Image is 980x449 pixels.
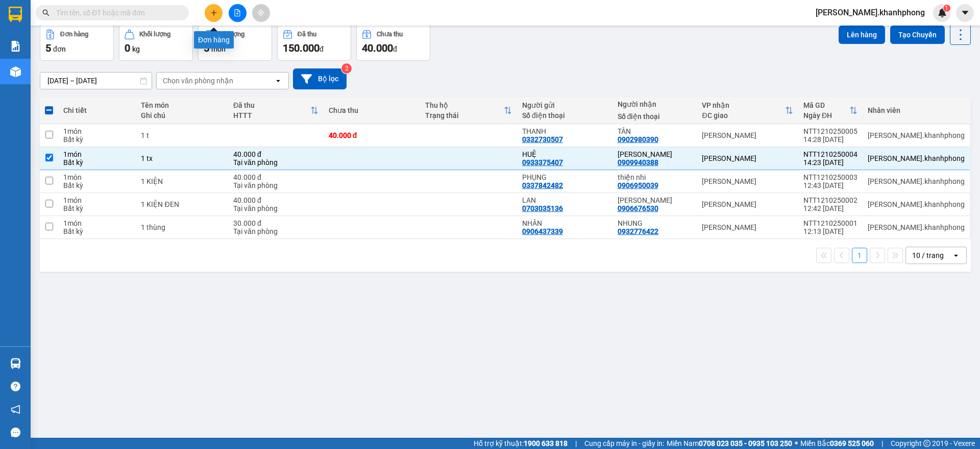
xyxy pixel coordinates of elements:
div: 1 KIỆN [141,177,223,185]
span: copyright [923,440,930,447]
span: caret-down [961,8,970,17]
span: message [11,428,20,437]
div: [PERSON_NAME] [702,223,793,231]
div: Tên món [141,101,223,109]
button: 1 [852,248,867,263]
img: logo-vxr [9,7,22,22]
span: đ [393,45,397,53]
span: 0 [125,42,130,54]
div: 0909940388 [618,158,658,167]
button: caret-down [956,4,974,22]
div: Bất kỳ [63,181,131,190]
strong: 1900 633 818 [524,439,568,447]
th: Toggle SortBy [798,97,863,124]
div: 12:13 [DATE] [803,227,857,235]
span: 5 [45,42,51,54]
div: 0932776422 [618,227,658,235]
img: solution-icon [10,41,21,52]
div: 1 KIỆN ĐEN [141,200,223,208]
button: Chưa thu40.000đ [356,24,430,61]
img: warehouse-icon [10,358,21,369]
div: Người gửi [522,101,607,109]
th: Toggle SortBy [697,97,798,124]
div: Số điện thoại [522,111,607,120]
div: 1 món [63,150,131,158]
div: kim.khanhphong [868,177,965,185]
div: NTT1210250001 [803,219,857,227]
button: aim [252,4,270,22]
span: Cung cấp máy in - giấy in: [584,438,664,449]
div: Tại văn phòng [233,158,318,167]
div: NHÂN [522,219,607,227]
div: NTT1210250003 [803,173,857,181]
div: 12:42 [DATE] [803,204,857,212]
div: 12:43 [DATE] [803,181,857,190]
div: Đã thu [298,31,316,38]
input: Tìm tên, số ĐT hoặc mã đơn [56,7,177,18]
div: 1 món [63,196,131,204]
div: Chưa thu [329,106,415,114]
th: Toggle SortBy [228,97,324,124]
div: 0337842482 [522,181,563,190]
div: 40.000 đ [233,150,318,158]
div: NHUNG [618,219,692,227]
img: icon-new-feature [938,8,947,17]
div: Chi tiết [63,106,131,114]
div: thiện nhi [618,173,692,181]
div: Chưa thu [377,31,403,38]
strong: 0708 023 035 - 0935 103 250 [699,439,792,447]
div: Đã thu [233,101,310,109]
div: 0906437339 [522,227,563,235]
div: Bất kỳ [63,158,131,167]
div: Số điện thoại [618,112,692,121]
div: 0933375407 [522,158,563,167]
span: 5 [204,42,209,54]
div: 1 t [141,131,223,139]
div: 1 món [63,127,131,135]
div: Tại văn phòng [233,181,318,190]
div: ANH HẢI [618,150,692,158]
button: Đã thu150.000đ [277,24,351,61]
div: 1 thùng [141,223,223,231]
div: Số lượng [218,31,244,38]
div: Trạng thái [425,111,504,120]
span: 1 [945,5,948,12]
span: notification [11,405,20,414]
div: VP nhận [702,101,785,109]
svg: open [274,77,282,85]
div: 0906950039 [618,181,658,190]
button: Số lượng5món [198,24,272,61]
div: HUỆ [522,150,607,158]
button: Tạo Chuyến [890,26,945,44]
span: món [211,45,226,53]
div: HTTT [233,111,310,120]
span: Miền Nam [667,438,792,449]
span: question-circle [11,382,20,391]
span: plus [210,9,217,16]
div: Mã GD [803,101,849,109]
sup: 1 [943,5,950,12]
strong: 0369 525 060 [830,439,874,447]
div: kim.khanhphong [868,131,965,139]
div: Ghi chú [141,111,223,120]
sup: 2 [341,63,352,74]
div: 40.000 đ [233,196,318,204]
span: đ [320,45,324,53]
div: NTT1210250002 [803,196,857,204]
div: 1 món [63,173,131,181]
div: Tại văn phòng [233,227,318,235]
div: THANH [522,127,607,135]
div: kim.khanhphong [868,200,965,208]
span: aim [257,9,264,16]
div: 10 / trang [912,250,944,261]
div: [PERSON_NAME] [702,200,793,208]
div: 1 món [63,219,131,227]
button: file-add [229,4,247,22]
div: [PERSON_NAME] [702,131,793,139]
div: kim.khanhphong [868,223,965,231]
span: 150.000 [283,42,320,54]
span: file-add [234,9,241,16]
div: Bất kỳ [63,227,131,235]
div: 14:23 [DATE] [803,158,857,167]
div: Khối lượng [139,31,170,38]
